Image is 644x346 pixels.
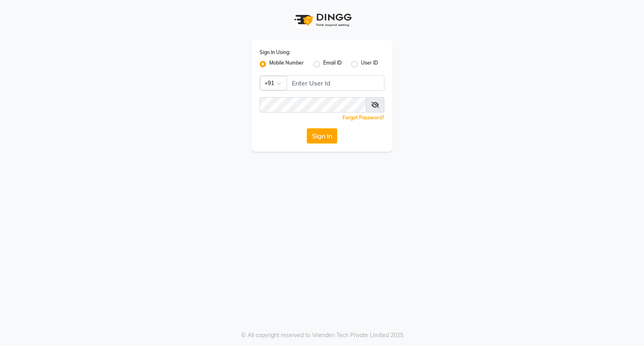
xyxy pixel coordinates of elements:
[287,75,384,91] input: Username
[290,8,354,32] img: logo1.svg
[260,49,290,56] label: Sign In Using:
[260,97,366,113] input: Username
[307,128,337,144] button: Sign In
[361,59,378,69] label: User ID
[343,115,384,121] a: Forgot Password?
[323,59,342,69] label: Email ID
[269,59,304,69] label: Mobile Number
